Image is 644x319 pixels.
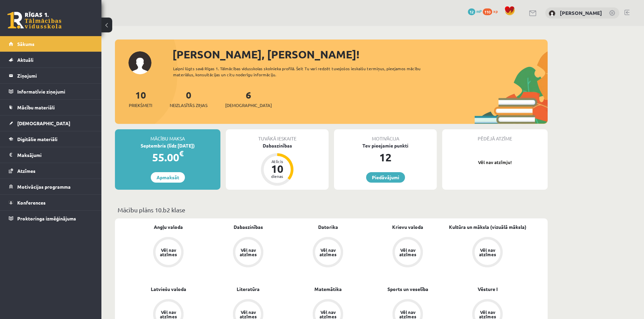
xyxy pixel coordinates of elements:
a: Dabaszinības Atlicis 10 dienas [226,142,329,187]
a: Vēl nav atzīmes [208,237,288,269]
img: Ingus Riciks [549,10,555,17]
div: [PERSON_NAME], [PERSON_NAME]! [172,46,548,62]
a: Vēl nav atzīmes [368,237,448,269]
a: Vēl nav atzīmes [288,237,368,269]
div: Pēdējā atzīme [442,129,548,142]
a: [PERSON_NAME] [560,9,602,16]
a: Dabaszinības [234,223,263,231]
span: Digitālie materiāli [17,136,57,142]
span: Proktoringa izmēģinājums [17,215,76,221]
span: xp [493,8,498,14]
a: Kultūra un māksla (vizuālā māksla) [449,223,526,231]
a: Motivācijas programma [9,179,93,194]
p: Mācību plāns 10.b2 klase [118,205,545,214]
div: Vēl nav atzīmes [318,248,337,257]
div: 10 [267,163,287,174]
span: Neizlasītās ziņas [170,102,208,109]
a: Digitālie materiāli [9,131,93,147]
a: Vēsture I [478,286,498,293]
a: 6[DEMOGRAPHIC_DATA] [225,89,272,109]
div: Laipni lūgts savā Rīgas 1. Tālmācības vidusskolas skolnieka profilā. Šeit Tu vari redzēt tuvojošo... [173,65,433,78]
a: Matemātika [314,286,342,293]
a: Sākums [9,36,93,52]
a: Krievu valoda [392,223,423,231]
span: Motivācijas programma [17,184,71,190]
a: Vēl nav atzīmes [128,237,208,269]
div: Vēl nav atzīmes [159,310,178,319]
div: Vēl nav atzīmes [398,248,417,257]
span: Sākums [17,41,34,47]
a: Ziņojumi [9,68,93,83]
a: Angļu valoda [154,223,183,231]
span: Mācību materiāli [17,104,55,110]
div: Vēl nav atzīmes [159,248,178,257]
a: 0Neizlasītās ziņas [170,89,208,109]
legend: Maksājumi [17,147,93,163]
div: Mācību maksa [115,129,220,142]
a: Literatūra [237,286,260,293]
a: Proktoringa izmēģinājums [9,211,93,226]
a: Piedāvājumi [366,172,405,183]
div: Vēl nav atzīmes [239,310,258,319]
a: Informatīvie ziņojumi [9,84,93,99]
div: Vēl nav atzīmes [239,248,258,257]
a: Apmaksāt [151,172,185,183]
div: Vēl nav atzīmes [478,248,497,257]
a: Maksājumi [9,147,93,163]
a: 110 xp [483,8,501,14]
a: Konferences [9,195,93,210]
legend: Ziņojumi [17,68,93,83]
span: € [179,149,184,158]
a: Latviešu valoda [151,286,186,293]
div: dienas [267,174,287,178]
a: [DEMOGRAPHIC_DATA] [9,115,93,131]
span: [DEMOGRAPHIC_DATA] [17,120,70,126]
a: 10Priekšmeti [129,89,152,109]
span: 110 [483,8,492,15]
p: Vēl nav atzīmju! [446,159,544,166]
div: Tuvākā ieskaite [226,129,329,142]
span: 12 [468,8,475,15]
div: Vēl nav atzīmes [398,310,417,319]
div: 55.00 [115,149,220,165]
div: Motivācija [334,129,437,142]
div: Atlicis [267,159,287,163]
span: Konferences [17,200,46,206]
a: Datorika [318,223,338,231]
div: Vēl nav atzīmes [478,310,497,319]
div: Dabaszinības [226,142,329,149]
span: [DEMOGRAPHIC_DATA] [225,102,272,109]
a: Vēl nav atzīmes [448,237,527,269]
a: Mācību materiāli [9,100,93,115]
a: Aktuāli [9,52,93,68]
span: mP [476,8,482,14]
span: Atzīmes [17,168,35,174]
div: Tev pieejamie punkti [334,142,437,149]
span: Priekšmeti [129,102,152,109]
a: 12 mP [468,8,482,14]
span: Aktuāli [17,57,33,63]
div: Vēl nav atzīmes [318,310,337,319]
legend: Informatīvie ziņojumi [17,84,93,99]
div: 12 [334,149,437,165]
a: Rīgas 1. Tālmācības vidusskola [7,12,62,29]
a: Sports un veselība [387,286,428,293]
div: Septembris (līdz [DATE]) [115,142,220,149]
a: Atzīmes [9,163,93,179]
